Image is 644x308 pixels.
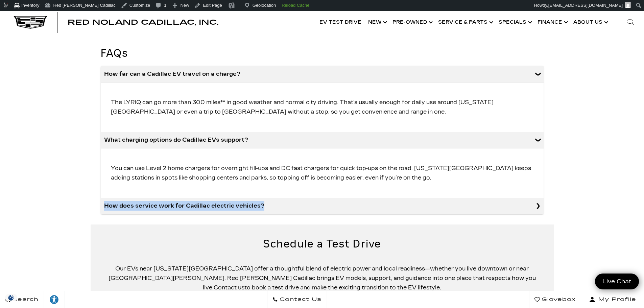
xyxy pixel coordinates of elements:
summary: How does service work for Cadillac electric vehicles? [101,198,544,214]
a: New [365,9,389,36]
span: Glovebox [540,295,576,304]
button: Open user profile menu [581,291,644,308]
img: Cadillac Dark Logo with Cadillac White Text [14,16,47,29]
a: Contact Us [267,291,327,308]
a: Red Noland Cadillac, Inc. [68,19,218,26]
div: Explore your accessibility options [44,294,64,305]
span: [EMAIL_ADDRESS][DOMAIN_NAME] [548,3,623,8]
a: About Us [570,9,610,36]
h2: FAQs [101,47,544,59]
section: Click to Open Cookie Consent Modal [3,294,19,301]
span: Contact Us [278,295,321,304]
a: Live Chat [595,274,639,289]
a: Contact us [214,284,244,291]
strong: Reload Cache [282,3,309,8]
div: Search [617,9,644,36]
p: You can use Level 2 home chargers for overnight fill‑ups and DC fast chargers for quick top‑ups o... [108,160,537,186]
p: The LYRIQ can go more than 300 miles** in good weather and normal city driving. That’s usually en... [108,94,537,120]
span: Live Chat [599,278,635,285]
a: Specials [495,9,534,36]
a: Finance [534,9,570,36]
summary: How far can a Cadillac EV travel on a charge? [101,66,544,82]
h2: Schedule a Test Drive [104,238,540,250]
span: Search [10,295,39,304]
a: EV Test Drive [316,9,365,36]
img: Opt-Out Icon [3,294,19,301]
p: Our EVs near [US_STATE][GEOGRAPHIC_DATA] offer a thoughtful blend of electric power and local rea... [104,264,540,292]
summary: What charging options do Cadillac EVs support? [101,132,544,148]
a: Glovebox [529,291,581,308]
a: Pre-Owned [389,9,435,36]
span: Red Noland Cadillac, Inc. [68,18,218,26]
a: Service & Parts [435,9,495,36]
a: Explore your accessibility options [44,291,65,308]
span: My Profile [596,295,636,304]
